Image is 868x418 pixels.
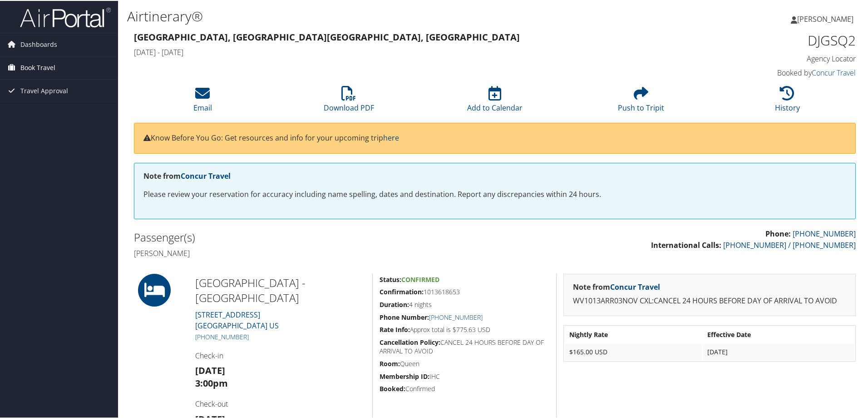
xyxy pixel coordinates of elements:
[573,281,660,291] strong: Note from
[195,274,365,305] h2: [GEOGRAPHIC_DATA] - [GEOGRAPHIC_DATA]
[775,90,800,112] a: History
[573,294,846,306] p: WV1013ARR03NOV CXL:CANCEL 24 HOURS BEFORE DAY OF ARRIVAL TO AVOID
[380,324,549,333] h5: Approx total is $775.63 USD
[467,90,523,112] a: Add to Calendar
[20,55,55,78] span: Book Travel
[383,132,399,142] a: here
[565,326,702,342] th: Nightly Rate
[401,274,439,283] span: Confirmed
[565,343,702,359] td: $165.00 USD
[686,30,856,49] h1: DJGSQ2
[20,32,57,55] span: Dashboards
[380,371,429,380] strong: Membership ID:
[380,312,429,321] strong: Phone Number:
[134,229,488,244] h2: Passenger(s)
[134,46,672,56] h4: [DATE] - [DATE]
[686,53,856,63] h4: Agency Locator
[20,79,68,101] span: Travel Approval
[380,324,410,333] strong: Rate Info:
[380,287,424,295] strong: Confirmation:
[134,247,488,257] h4: [PERSON_NAME]
[195,363,225,376] strong: [DATE]
[797,13,853,23] span: [PERSON_NAME]
[380,274,401,283] strong: Status:
[380,371,549,380] h5: IHC
[324,90,374,112] a: Download PDF
[380,299,409,308] strong: Duration:
[127,6,617,25] h1: Airtinerary®
[134,30,520,42] strong: [GEOGRAPHIC_DATA], [GEOGRAPHIC_DATA] [GEOGRAPHIC_DATA], [GEOGRAPHIC_DATA]
[195,309,279,330] a: [STREET_ADDRESS][GEOGRAPHIC_DATA] US
[143,131,846,143] p: Know Before You Go: Get resources and info for your upcoming trip
[686,67,856,77] h4: Booked by
[380,383,549,393] h5: Confirmed
[723,239,856,249] a: [PHONE_NUMBER] / [PHONE_NUMBER]
[380,358,400,367] strong: Room:
[143,170,231,180] strong: Note from
[812,67,856,77] a: Concur Travel
[610,281,660,291] a: Concur Travel
[193,90,212,112] a: Email
[380,287,549,296] h5: 1013618653
[380,358,549,368] h5: Queen
[380,383,405,392] strong: Booked:
[703,343,854,359] td: [DATE]
[195,332,249,340] a: [PHONE_NUMBER]
[651,239,721,249] strong: International Calls:
[380,337,440,346] strong: Cancellation Policy:
[195,376,228,388] strong: 3:00pm
[793,228,856,238] a: [PHONE_NUMBER]
[380,299,549,308] h5: 4 nights
[195,398,365,408] h4: Check-out
[791,5,863,32] a: [PERSON_NAME]
[20,6,111,27] img: airportal-logo.png
[703,326,854,342] th: Effective Date
[143,188,846,200] p: Please review your reservation for accuracy including name spelling, dates and destination. Repor...
[429,312,483,321] a: [PHONE_NUMBER]
[618,90,664,112] a: Push to Tripit
[765,228,791,238] strong: Phone:
[181,170,231,180] a: Concur Travel
[195,350,365,360] h4: Check-in
[380,337,549,355] h5: CANCEL 24 HOURS BEFORE DAY OF ARRIVAL TO AVOID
